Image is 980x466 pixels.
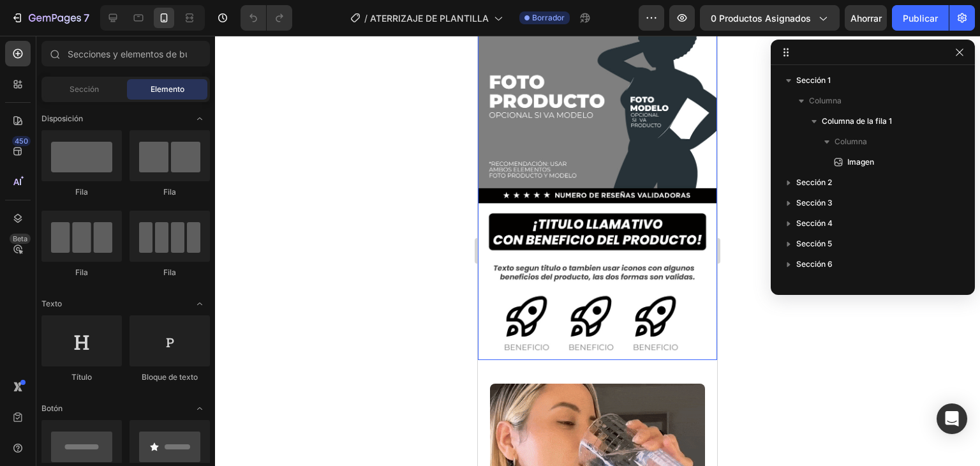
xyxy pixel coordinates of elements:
[163,187,176,197] font: Fila
[478,36,717,466] iframe: Área de diseño
[71,372,92,382] font: Título
[532,13,565,22] font: Borrador
[847,157,874,167] font: Imagen
[796,280,832,289] font: Sección 7
[835,137,867,146] font: Columna
[75,267,88,277] font: Fila
[796,259,833,269] font: Sección 6
[796,239,832,248] font: Sección 5
[41,41,210,66] input: Secciones y elementos de búsqueda
[41,403,63,413] font: Botón
[41,114,83,123] font: Disposición
[796,75,831,85] font: Sección 1
[796,177,832,187] font: Sección 2
[189,294,210,314] span: Abrir palanca
[845,5,887,31] button: Ahorrar
[15,137,28,146] font: 450
[163,267,176,277] font: Fila
[796,218,833,228] font: Sección 4
[13,234,27,243] font: Beta
[850,13,882,24] font: Ahorrar
[937,403,967,434] div: Abrir Intercom Messenger
[84,11,89,24] font: 7
[822,116,892,126] font: Columna de la fila 1
[151,84,184,94] font: Elemento
[189,109,210,129] span: Abrir palanca
[142,372,198,382] font: Bloque de texto
[809,96,842,105] font: Columna
[364,13,367,24] font: /
[5,5,95,31] button: 7
[700,5,840,31] button: 0 productos asignados
[75,187,88,197] font: Fila
[370,13,489,24] font: ATERRIZAJE DE PLANTILLA
[892,5,949,31] button: Publicar
[41,299,62,308] font: Texto
[241,5,292,31] div: Deshacer/Rehacer
[903,13,938,24] font: Publicar
[70,84,99,94] font: Sección
[796,198,833,207] font: Sección 3
[189,398,210,419] span: Abrir palanca
[711,13,811,24] font: 0 productos asignados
